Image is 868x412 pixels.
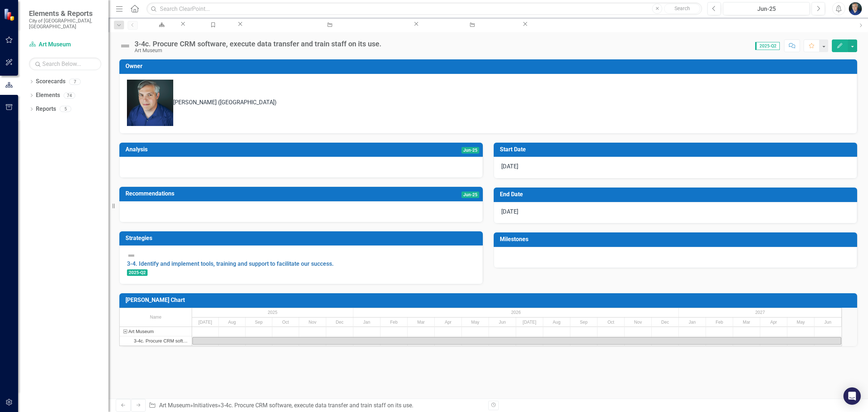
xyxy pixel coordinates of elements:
[29,9,101,18] span: Elements & Reports
[787,318,814,327] div: May
[120,336,192,346] div: Task: Start date: 2025-07-01 End date: 2027-06-30
[120,327,192,336] div: Task: Art Museum Start date: 2025-07-01 End date: 2025-07-02
[353,308,679,317] div: 2026
[244,20,413,29] a: 3-4c. Procure CRM software, execute data transfer and train staff on its use.
[814,318,842,327] div: Jun
[36,77,65,86] a: Scorecards
[489,318,516,327] div: Jun
[125,235,479,241] h3: Strategies
[461,192,479,198] span: Jun-25
[543,318,570,327] div: Aug
[125,190,386,197] h3: Recommendations
[652,318,679,327] div: Dec
[353,318,380,327] div: Jan
[380,318,408,327] div: Feb
[570,318,597,327] div: Sep
[173,98,277,107] div: [PERSON_NAME] ([GEOGRAPHIC_DATA])
[299,318,326,327] div: Nov
[679,318,706,327] div: Jan
[849,2,862,15] img: Nick Nelson
[64,92,75,98] div: 74
[193,27,230,36] div: Manage Elements
[675,5,690,11] span: Search
[29,58,101,70] input: Search Below...
[29,18,101,30] small: City of [GEOGRAPHIC_DATA], [GEOGRAPHIC_DATA]
[516,318,543,327] div: Jul
[127,269,148,276] span: 2025-Q2
[36,91,60,100] a: Elements
[192,337,841,345] div: Task: Start date: 2025-07-01 End date: 2027-06-30
[127,260,334,267] a: 3-4. Identify and implement tools, training and support to facilitate our success.
[187,20,237,29] a: Manage Elements
[125,63,854,70] h3: Owner
[192,318,219,327] div: Jul
[60,106,71,112] div: 5
[326,318,353,327] div: Dec
[159,402,190,409] a: Art Museum
[251,27,406,36] div: 3-4c. Procure CRM software, execute data transfer and train staff on its use.
[192,308,353,317] div: 2025
[4,8,16,21] img: ClearPoint Strategy
[36,105,56,113] a: Reports
[127,251,136,260] img: Not Defined
[597,318,625,327] div: Oct
[219,318,246,327] div: Aug
[420,20,522,29] a: 1-5f. Complete a rebranding of the Museum
[120,308,192,327] div: Name
[760,318,787,327] div: Apr
[501,208,518,215] span: [DATE]
[246,318,272,327] div: Sep
[119,40,131,52] img: Not Defined
[148,27,173,36] div: Art Museum
[726,5,807,13] div: Jun-25
[723,2,810,15] button: Jun-25
[625,318,652,327] div: Nov
[221,402,413,409] div: 3-4c. Procure CRM software, execute data transfer and train staff on its use.
[500,191,854,198] h3: End Date
[755,42,780,50] span: 2025-Q2
[125,146,322,153] h3: Analysis
[69,79,81,85] div: 7
[733,318,760,327] div: Mar
[125,297,854,303] h3: [PERSON_NAME] Chart
[462,318,489,327] div: May
[135,40,382,48] div: 3-4c. Procure CRM software, execute data transfer and train staff on its use.
[426,27,515,36] div: 1-5f. Complete a rebranding of the Museum
[193,402,218,409] a: Initiatives
[128,327,154,336] div: Art Museum
[29,41,101,49] a: Art Museum
[272,318,299,327] div: Oct
[146,3,702,15] input: Search ClearPoint...
[500,236,854,243] h3: Milestones
[120,336,192,345] div: 3-4c. Procure CRM software, execute data transfer and train staff on its use.
[149,402,483,410] div: » »
[500,146,854,153] h3: Start Date
[127,80,173,126] img: Nick Nelson
[135,48,382,53] div: Art Museum
[679,308,842,317] div: 2027
[461,147,479,154] span: Jun-25
[706,318,733,327] div: Feb
[408,318,435,327] div: Mar
[501,163,518,170] span: [DATE]
[435,318,462,327] div: Apr
[134,336,190,345] div: 3-4c. Procure CRM software, execute data transfer and train staff on its use.
[120,327,192,336] div: Art Museum
[843,387,861,405] div: Open Intercom Messenger
[664,4,700,14] button: Search
[141,20,179,29] a: Art Museum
